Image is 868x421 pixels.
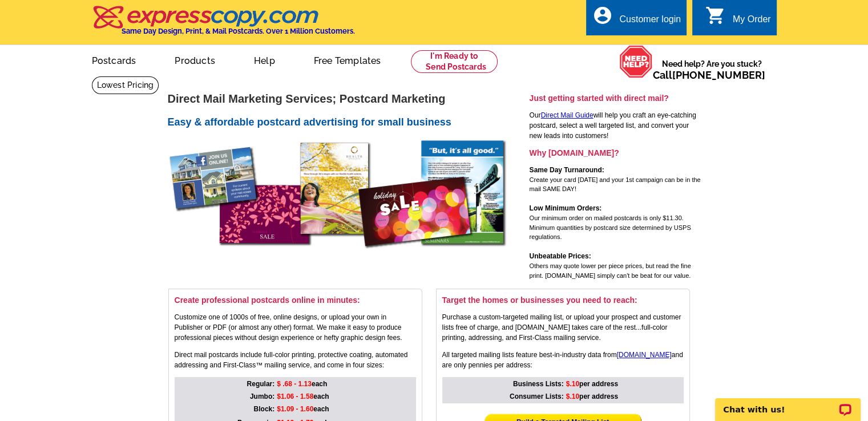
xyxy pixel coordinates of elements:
[236,46,293,73] a: Help
[510,392,564,400] strong: Consumer Lists:
[530,214,691,240] span: Our minimum order on mailed postcards is only $11.30. Minimum quantities by postcard size determi...
[442,295,684,305] h3: Target the homes or businesses you need to reach:
[541,111,594,119] a: Direct Mail Guide
[530,148,701,158] h3: Why [DOMAIN_NAME]?
[530,262,691,279] span: Others may quote lower per piece prices, but read the fine print. [DOMAIN_NAME] simply can't be b...
[530,166,604,174] strong: Same Day Turnaround:
[592,13,681,27] a: account_circle Customer login
[566,392,618,400] strong: per address
[277,392,329,400] strong: each
[254,405,275,413] strong: Block:
[530,252,591,260] strong: Unbeatable Prices:
[530,110,701,141] p: Our will help you craft an eye-catching postcard, select a well targeted list, and convert your n...
[442,312,684,343] p: Purchase a custom-targeted mailing list, or upload your prospect and customer lists free of charg...
[566,380,618,388] strong: per address
[92,14,355,35] a: Same Day Design, Print, & Mail Postcards. Over 1 Million Customers.
[705,5,726,26] i: shopping_cart
[277,380,327,388] strong: each
[277,392,313,400] span: $1.06 - 1.58
[617,351,672,359] a: [DOMAIN_NAME]
[74,46,155,73] a: Postcards
[442,350,684,370] p: All targeted mailing lists feature best-in-industry data from and are only pennies per address:
[175,295,416,305] h3: Create professional postcards online in minutes:
[277,405,313,413] span: $1.09 - 1.60
[708,385,868,421] iframe: LiveChat chat widget
[592,5,612,26] i: account_circle
[513,380,564,388] strong: Business Lists:
[122,27,355,35] h4: Same Day Design, Print, & Mail Postcards. Over 1 Million Customers.
[530,204,602,212] strong: Low Minimum Orders:
[277,405,329,413] strong: each
[653,69,765,81] span: Call
[566,392,579,400] span: $.10
[277,380,312,388] span: $ .68 - 1.13
[566,380,579,388] span: $.10
[653,58,771,81] span: Need help? Are you stuck?
[175,350,416,370] p: Direct mail postcards include full-color printing, protective coating, automated addressing and F...
[247,380,275,388] strong: Regular:
[168,135,510,268] img: direct mail postcards
[168,116,527,129] h2: Easy & affordable postcard advertising for small business
[168,93,527,105] h1: Direct Mail Marketing Services; Postcard Marketing
[733,14,771,30] div: My Order
[705,13,771,27] a: shopping_cart My Order
[175,312,416,343] p: Customize one of 1000s of free, online designs, or upload your own in Publisher or PDF (or almost...
[250,392,274,400] strong: Jumbo:
[619,45,653,78] img: help
[619,14,681,30] div: Customer login
[530,176,701,193] span: Create your card [DATE] and your 1st campaign can be in the mail SAME DAY!
[296,46,399,73] a: Free Templates
[530,93,701,103] h3: Just getting started with direct mail?
[156,46,233,73] a: Products
[672,69,765,81] a: [PHONE_NUMBER]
